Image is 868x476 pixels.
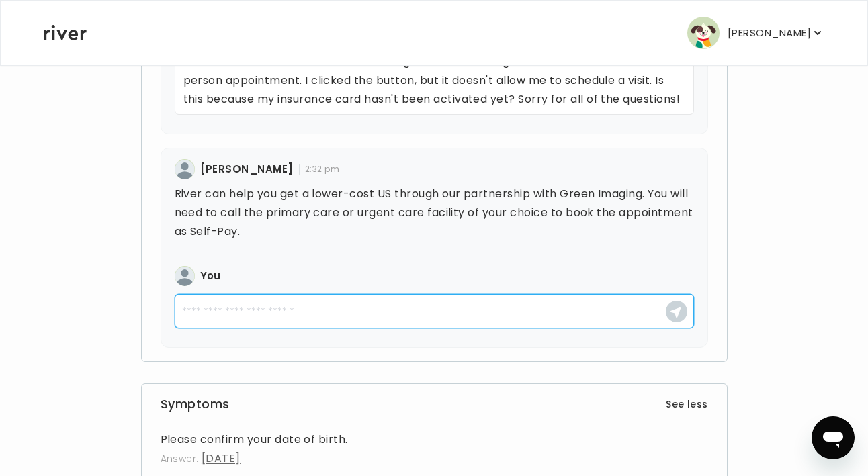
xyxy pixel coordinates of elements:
span: [DATE] [202,450,241,466]
iframe: Button to launch messaging window [812,416,855,459]
p: [PERSON_NAME] [728,23,811,42]
p: The ultrasound if that's what I'm needing. Also I couldn't figure out how to make an in person ap... [175,46,694,115]
p: River can help you get a lower-cost US through our partnership with Green Imaging. You will need ... [175,185,694,241]
img: user avatar [175,266,195,286]
img: user avatar [175,159,195,179]
span: 2:32 pm [299,164,339,175]
button: See less [666,396,707,412]
h3: Symptoms [161,395,230,414]
span: Answer: [161,452,199,465]
h4: You [200,267,221,285]
h4: Please confirm your date of birth. [161,430,708,449]
img: user avatar [687,17,720,49]
h4: [PERSON_NAME] [200,160,294,179]
button: user avatar[PERSON_NAME] [687,17,824,49]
